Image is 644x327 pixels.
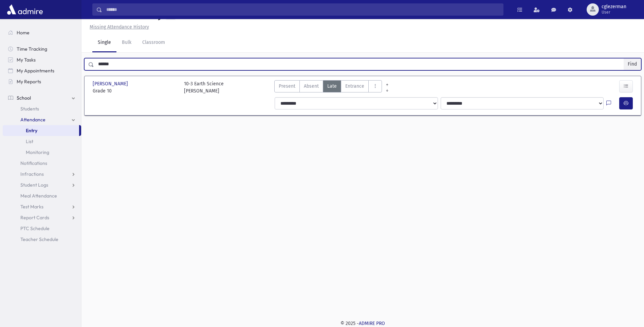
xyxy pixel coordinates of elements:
div: © 2025 - [92,320,633,327]
span: Home [17,30,30,36]
a: Students [3,103,81,114]
button: Find [624,58,641,70]
span: Student Logs [20,182,48,188]
span: My Tasks [17,57,36,63]
a: Meal Attendance [3,190,81,201]
a: Home [3,27,81,38]
span: User [602,10,626,15]
span: cglezerman [602,4,626,10]
span: Notifications [20,160,47,166]
a: Classroom [137,33,170,52]
a: PTC Schedule [3,223,81,234]
span: Present [279,83,295,90]
span: Entrance [345,83,364,90]
span: Attendance [20,117,45,123]
div: 10-3 Earth Science [PERSON_NAME] [184,80,224,94]
div: AttTypes [274,80,382,94]
span: Test Marks [20,204,43,210]
span: Absent [304,83,319,90]
a: School [3,92,81,103]
img: AdmirePro [5,3,44,16]
span: Infractions [20,171,44,177]
a: Monitoring [3,147,81,158]
a: My Tasks [3,54,81,65]
a: Entry [3,125,79,136]
u: Missing Attendance History [90,24,149,30]
span: [PERSON_NAME] [93,80,129,87]
span: Meal Attendance [20,193,57,199]
span: List [26,138,33,144]
a: Attendance [3,114,81,125]
a: Report Cards [3,212,81,223]
a: My Reports [3,76,81,87]
a: Test Marks [3,201,81,212]
span: My Reports [17,79,41,85]
input: Search [102,3,503,16]
span: Grade 10 [93,87,177,94]
a: List [3,136,81,147]
span: Entry [26,127,37,134]
a: Teacher Schedule [3,234,81,245]
a: Time Tracking [3,44,81,54]
span: School [17,95,31,101]
a: Notifications [3,158,81,169]
a: Single [92,33,116,52]
span: My Appointments [17,68,54,74]
a: Bulk [116,33,137,52]
span: Time Tracking [17,46,47,52]
a: My Appointments [3,65,81,76]
span: Students [20,106,39,112]
span: Report Cards [20,214,49,221]
span: PTC Schedule [20,225,50,231]
span: Monitoring [26,149,49,155]
a: Infractions [3,169,81,179]
span: Teacher Schedule [20,236,58,242]
a: Missing Attendance History [87,24,149,30]
span: Late [327,83,337,90]
a: Student Logs [3,179,81,190]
